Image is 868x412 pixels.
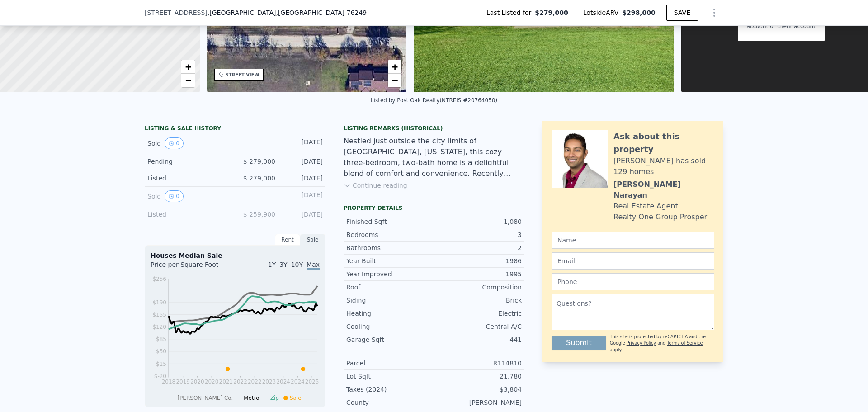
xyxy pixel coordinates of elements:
[346,309,434,318] div: Heating
[613,201,678,212] div: Real Estate Agent
[346,217,434,226] div: Finished Sqft
[434,217,522,226] div: 1,080
[622,9,656,16] span: $298,000
[613,212,707,223] div: Realty One Group Prosper
[145,8,208,17] span: [STREET_ADDRESS]
[610,334,714,353] div: This site is protected by reCAPTCHA and the Google and apply.
[627,341,656,346] a: Privacy Policy
[276,9,367,16] span: , [GEOGRAPHIC_DATA] 76249
[307,261,320,270] span: Max
[177,395,233,401] span: [PERSON_NAME] Co.
[583,8,622,17] span: Lotside ARV
[283,174,323,183] div: [DATE]
[434,256,522,265] div: 1986
[388,74,401,87] a: Zoom out
[205,379,219,385] tspan: 2020
[276,379,290,385] tspan: 2024
[434,243,522,252] div: 2
[613,156,714,177] div: [PERSON_NAME] has sold 129 homes
[152,312,166,318] tspan: $155
[434,296,522,305] div: Brick
[185,75,191,86] span: −
[552,232,714,249] input: Name
[190,379,204,385] tspan: 2020
[243,175,275,182] span: $ 279,000
[147,190,228,202] div: Sold
[147,174,228,183] div: Listed
[268,261,276,268] span: 1Y
[434,322,522,331] div: Central A/C
[747,22,816,30] div: account or client account
[275,234,300,246] div: Rent
[434,230,522,239] div: 3
[162,379,176,385] tspan: 2018
[145,125,325,134] div: LISTING & SALE HISTORY
[346,243,434,252] div: Bathrooms
[243,158,275,165] span: $ 279,000
[434,283,522,292] div: Composition
[147,157,228,166] div: Pending
[152,299,166,306] tspan: $190
[434,270,522,279] div: 1995
[291,261,303,268] span: 10Y
[147,210,228,219] div: Listed
[152,324,166,330] tspan: $120
[181,60,195,74] a: Zoom in
[151,260,235,275] div: Price per Square Foot
[176,379,190,385] tspan: 2019
[279,261,287,268] span: 3Y
[346,398,434,407] div: County
[283,157,323,166] div: [DATE]
[667,341,703,346] a: Terms of Service
[270,395,279,401] span: Zip
[346,359,434,368] div: Parcel
[344,181,407,190] button: Continue reading
[346,230,434,239] div: Bedrooms
[290,395,302,401] span: Sale
[244,395,259,401] span: Metro
[181,74,195,87] a: Zoom out
[346,270,434,279] div: Year Improved
[434,359,522,368] div: R114810
[156,336,166,342] tspan: $85
[346,283,434,292] div: Roof
[346,256,434,265] div: Year Built
[283,210,323,219] div: [DATE]
[535,8,568,17] span: $279,000
[248,379,262,385] tspan: 2022
[705,4,723,22] button: Show Options
[666,5,698,21] button: SAVE
[346,322,434,331] div: Cooling
[346,372,434,381] div: Lot Sqft
[185,61,191,72] span: +
[344,125,524,132] div: Listing Remarks (Historical)
[300,234,325,246] div: Sale
[226,71,259,78] div: STREET VIEW
[152,276,166,282] tspan: $256
[392,75,398,86] span: −
[147,137,228,149] div: Sold
[262,379,276,385] tspan: 2023
[283,190,323,202] div: [DATE]
[613,130,714,156] div: Ask about this property
[165,190,184,202] button: View historical data
[208,8,367,17] span: , [GEOGRAPHIC_DATA]
[613,179,714,201] div: [PERSON_NAME] Narayan
[434,372,522,381] div: 21,780
[552,252,714,270] input: Email
[344,136,524,179] div: Nestled just outside the city limits of [GEOGRAPHIC_DATA], [US_STATE], this cozy three-bedroom, t...
[434,385,522,394] div: $3,804
[346,296,434,305] div: Siding
[434,309,522,318] div: Electric
[305,379,319,385] tspan: 2025
[434,335,522,344] div: 441
[344,204,524,212] div: Property details
[434,398,522,407] div: [PERSON_NAME]
[283,137,323,149] div: [DATE]
[346,335,434,344] div: Garage Sqft
[151,251,320,260] div: Houses Median Sale
[291,379,305,385] tspan: 2024
[233,379,247,385] tspan: 2022
[243,211,275,218] span: $ 259,900
[346,385,434,394] div: Taxes (2024)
